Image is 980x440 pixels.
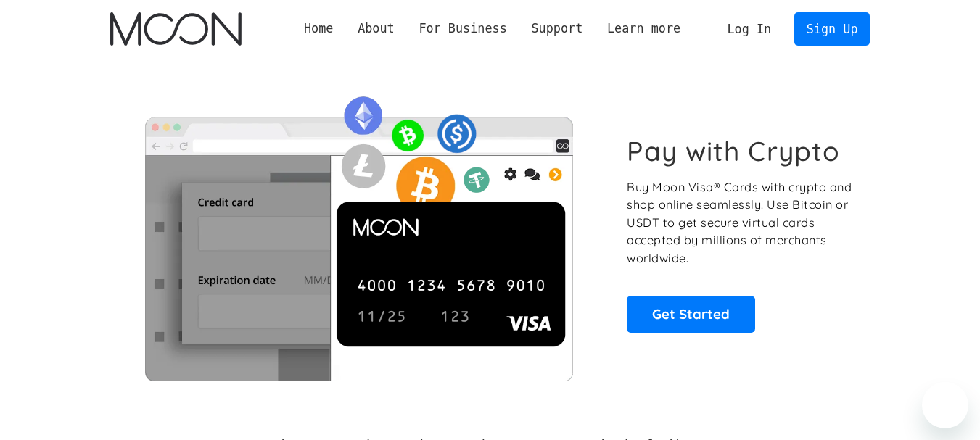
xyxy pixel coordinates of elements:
div: About [358,20,395,38]
h1: Pay with Crypto [627,135,840,167]
div: For Business [419,20,506,38]
img: Moon Logo [110,12,242,46]
iframe: Button to launch messaging window [922,382,968,428]
a: Get Started [627,296,755,332]
p: Buy Moon Visa® Cards with crypto and shop online seamlessly! Use Bitcoin or USDT to get secure vi... [627,178,854,267]
a: Home [292,20,345,38]
div: Support [519,20,595,38]
a: Sign Up [794,12,870,45]
div: For Business [407,20,519,38]
a: home [110,12,242,46]
div: Learn more [595,20,693,38]
a: Log In [715,13,783,45]
div: About [345,20,406,38]
div: Learn more [607,20,680,38]
img: Moon Cards let you spend your crypto anywhere Visa is accepted. [110,86,607,381]
div: Support [531,20,582,38]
